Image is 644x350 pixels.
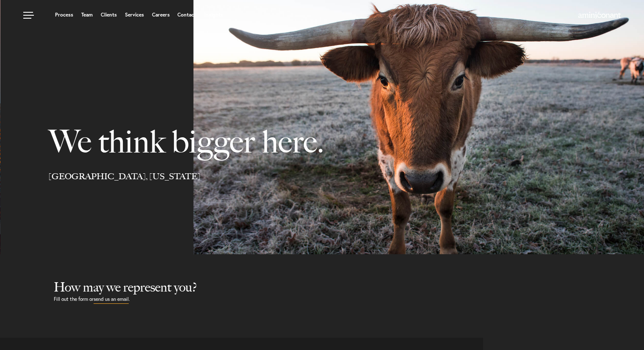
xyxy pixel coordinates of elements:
p: [GEOGRAPHIC_DATA], [US_STATE] [0,171,484,194]
a: Team [81,12,93,17]
a: Careers [152,12,170,17]
a: Insights [204,12,223,17]
a: Process [55,12,73,17]
a: Clients [101,12,117,17]
img: Amini & Conant [578,12,621,19]
a: Home [578,12,621,19]
a: Contact [177,12,196,17]
a: send us an email [94,295,129,304]
h2: How may we represent you? [54,280,644,295]
p: Fill out the form or . [54,295,644,304]
h1: We think bigger here. [0,60,451,171]
a: Services [125,12,144,17]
